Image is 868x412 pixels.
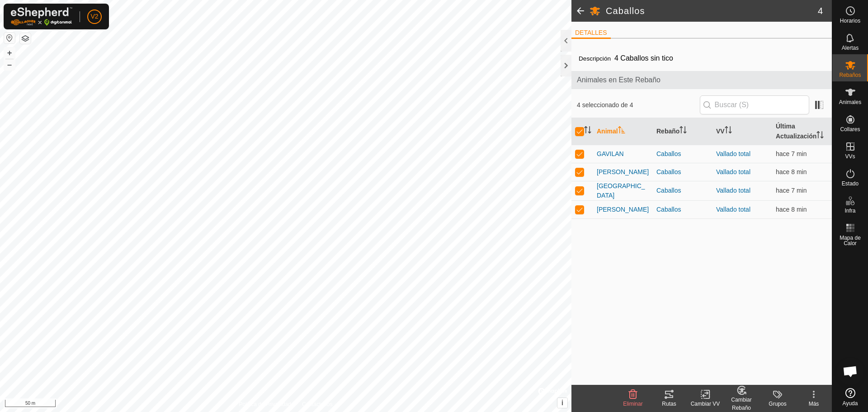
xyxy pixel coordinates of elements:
[839,72,861,78] span: Rebaños
[842,181,859,186] span: Estado
[20,33,31,44] button: Capas del Mapa
[651,400,687,408] div: Rutas
[832,384,868,410] a: Ayuda
[597,167,649,177] span: [PERSON_NAME]
[11,7,72,26] img: Logo Gallagher
[606,5,818,16] h2: Caballos
[725,128,732,135] p-sorticon: Activar para ordenar
[618,128,625,135] p-sorticon: Activar para ordenar
[571,28,611,39] li: DETALLES
[772,118,832,145] th: Última Actualización
[840,127,860,132] span: Collares
[716,150,750,157] a: Vallado total
[611,51,677,66] span: 4 Caballos sin tico
[656,167,709,177] div: Caballos
[776,187,807,194] span: 1 oct 2025, 9:45
[656,205,709,214] div: Caballos
[4,33,15,43] button: Restablecer Mapa
[239,400,291,408] a: Política de Privacidad
[597,181,649,200] span: [GEOGRAPHIC_DATA]
[584,128,591,135] p-sorticon: Activar para ordenar
[837,358,864,385] div: Chat abierto
[716,206,750,213] a: Vallado total
[816,133,824,140] p-sorticon: Activar para ordenar
[593,118,653,145] th: Animal
[579,55,611,62] label: Descripción
[597,149,624,159] span: GAVILAN
[840,18,860,24] span: Horarios
[844,208,855,213] span: Infra
[687,400,723,408] div: Cambiar VV
[656,186,709,195] div: Caballos
[623,401,642,407] span: Eliminar
[723,396,759,412] div: Cambiar Rebaño
[835,235,866,246] span: Mapa de Calor
[679,128,687,135] p-sorticon: Activar para ordenar
[818,4,823,18] span: 4
[716,187,750,194] a: Vallado total
[4,47,15,58] button: +
[712,118,772,145] th: VV
[90,12,98,21] span: V2
[845,154,855,159] span: VVs
[4,59,15,70] button: –
[716,168,750,175] a: Vallado total
[597,205,649,214] span: [PERSON_NAME]
[776,150,807,157] span: 1 oct 2025, 9:45
[557,398,567,408] button: i
[561,399,563,407] span: i
[776,168,807,175] span: 1 oct 2025, 9:45
[577,100,700,110] span: 4 seleccionado de 4
[796,400,832,408] div: Más
[776,206,807,213] span: 1 oct 2025, 9:45
[653,118,712,145] th: Rebaño
[302,400,332,408] a: Contáctenos
[700,95,809,114] input: Buscar (S)
[842,45,859,51] span: Alertas
[843,401,858,406] span: Ayuda
[656,149,709,159] div: Caballos
[839,99,861,105] span: Animales
[759,400,796,408] div: Grupos
[577,75,826,85] span: Animales en Este Rebaño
